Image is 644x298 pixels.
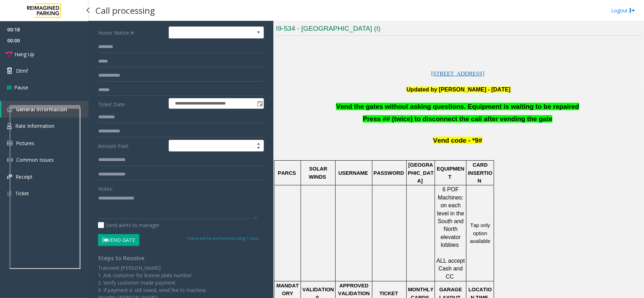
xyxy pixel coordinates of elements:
span: Hang Up [14,50,34,58]
a: Logout [611,7,635,14]
span: Tap only option available [470,222,492,244]
span: Vend the gates without asking questions. Equipment is waiting to be repaired [336,103,579,110]
img: 'icon' [7,157,13,163]
span: PASSWORD [373,170,404,176]
h3: I9-534 - [GEOGRAPHIC_DATA] (I) [276,24,641,36]
img: 'icon' [7,190,12,197]
button: Vend Gate [98,234,139,246]
label: Ticket Date: [96,98,167,109]
span: [GEOGRAPHIC_DATA] [408,162,434,184]
img: logout [630,7,635,14]
span: USERNAME [338,170,368,176]
h4: Steps to Resolve [98,255,264,262]
img: 'icon' [7,107,12,112]
span: ALL accept Cash and CC [436,258,466,280]
label: Honor Notice #: [96,26,167,38]
h3: Call processing [92,2,158,19]
label: Notes: [98,183,113,192]
img: 'icon' [7,141,12,145]
span: 6 POF Machines: on each level in the South and North elevator lobbies [437,186,466,248]
span: Decrease value [254,146,263,151]
b: Updated by [PERSON_NAME] - [DATE] [407,87,511,93]
span: CARD INSERTION [468,162,492,184]
span: Dtmf [16,67,28,74]
span: EQUIPMENT [437,166,464,179]
span: TICKET [379,291,398,296]
span: Increase value [254,140,263,146]
span: Press ## (twice) to disconnect the call after vending the gate [363,115,552,123]
img: 'icon' [7,123,12,129]
span: Vend code - *9# [433,137,482,144]
small: Vend will be performed using 1 tone [186,236,259,241]
span: Pause [14,84,28,91]
span: Toggle popup [256,99,263,108]
a: [STREET_ADDRESS] [431,71,485,77]
label: Send alerts to manager [98,221,159,229]
a: General Information [1,101,88,118]
img: 'icon' [7,174,12,179]
label: Amount Paid: [96,140,167,152]
span: SOLAR WINDS [309,166,329,179]
span: PARCS [278,170,296,176]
